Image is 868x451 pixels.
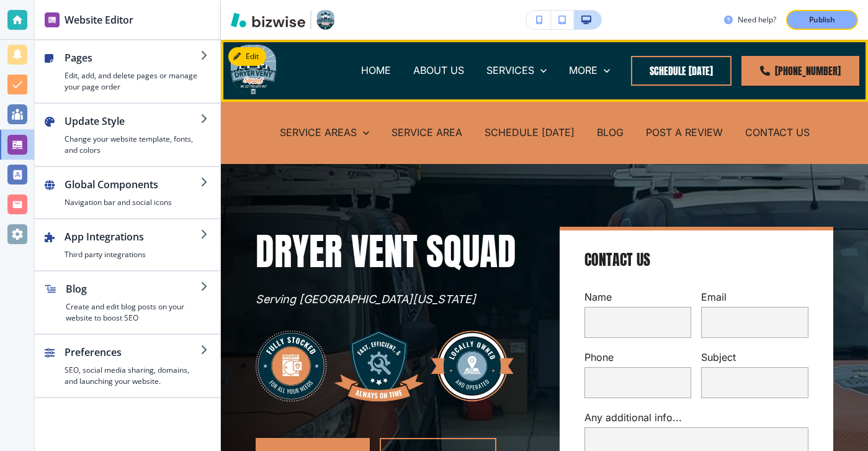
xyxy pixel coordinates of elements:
h1: DRYER VENT SQUAD [256,227,530,276]
p: Publish [809,14,835,25]
p: Email [701,290,808,304]
p: SERVICE AREA [391,125,462,140]
p: Any additional info... [584,411,809,425]
p: Name [584,290,692,304]
h2: App Integrations [65,229,200,244]
button: Edit [228,47,266,66]
p: BLOG [597,125,624,140]
p: Phone [584,350,692,365]
h4: Change your website template, fonts, and colors [65,134,200,156]
a: Schedule [DATE] [631,56,732,86]
p: MORE [569,63,597,78]
h2: Website Editor [65,12,133,27]
button: Publish [786,10,858,30]
p: Contact Us [584,250,650,270]
h4: Edit, add, and delete pages or manage your page order [65,70,200,93]
button: App IntegrationsThird party integrations [35,219,220,270]
h4: Create and edit blog posts on your website to boost SEO [66,301,200,324]
p: SERVICE AREAS [280,125,357,140]
h4: Navigation bar and social icons [65,197,200,208]
p: POST A REVIEW [646,125,723,140]
button: PreferencesSEO, social media sharing, domains, and launching your website. [35,335,220,397]
h2: Global Components [65,177,200,192]
a: [PHONE_NUMBER] [741,56,859,86]
button: PagesEdit, add, and delete pages or manage your page order [35,40,220,102]
p: SERVICES [486,63,534,78]
h2: Update Style [65,114,200,129]
img: fbf26ac3efab378ad6103fd4e4cdd325.webp [256,324,530,409]
button: BlogCreate and edit blog posts on your website to boost SEO [35,271,220,334]
a: SCHEDULE [DATE] [485,125,575,140]
p: CONTACT US [745,125,810,140]
h2: Blog [66,281,200,296]
p: ABOUT US [413,63,464,78]
img: Your Logo [316,10,334,30]
button: Global ComponentsNavigation bar and social icons [35,167,220,218]
h2: Preferences [65,345,200,360]
img: Bizwise Logo [231,12,305,27]
h2: Pages [65,50,200,65]
h3: Need help? [738,14,776,25]
img: Dryer Vent Squad of Eastern Pennsylvania [230,44,277,96]
img: editor icon [45,12,60,27]
button: Update StyleChange your website template, fonts, and colors [35,104,220,166]
p: Subject [701,350,808,365]
h4: Third party integrations [65,249,200,260]
em: Serving [GEOGRAPHIC_DATA][US_STATE] [256,293,476,306]
p: HOME [361,63,391,78]
h4: SEO, social media sharing, domains, and launching your website. [65,365,200,387]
